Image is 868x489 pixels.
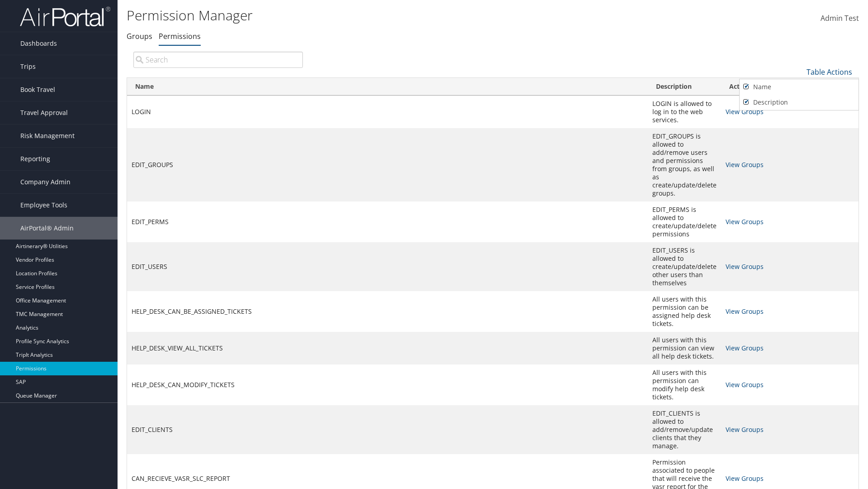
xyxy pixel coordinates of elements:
span: Travel Approval [20,101,68,124]
span: Reporting [20,148,50,170]
span: AirPortal® Admin [20,217,74,240]
span: Employee Tools [20,194,67,216]
a: Name [740,79,859,95]
span: Book Travel [20,78,55,101]
span: Risk Management [20,125,75,147]
span: Dashboards [20,32,57,55]
span: Trips [20,55,36,78]
img: airportal-logo.png [20,6,110,27]
span: Company Admin [20,171,71,193]
a: Description [740,95,859,110]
